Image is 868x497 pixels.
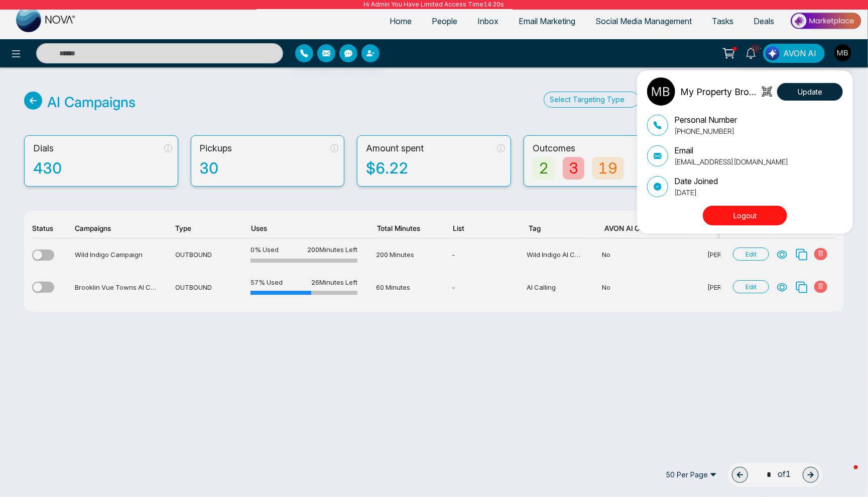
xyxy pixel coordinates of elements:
[674,144,788,156] p: Email
[834,463,858,487] iframe: Intercom live chat
[703,206,787,225] button: Logout
[674,175,718,187] p: Date Joined
[674,114,737,126] p: Personal Number
[680,85,759,99] p: My Property Brokers
[674,126,737,136] p: [PHONE_NUMBER]
[674,156,788,167] p: [EMAIL_ADDRESS][DOMAIN_NAME]
[777,83,843,101] button: Update
[674,187,718,198] p: [DATE]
